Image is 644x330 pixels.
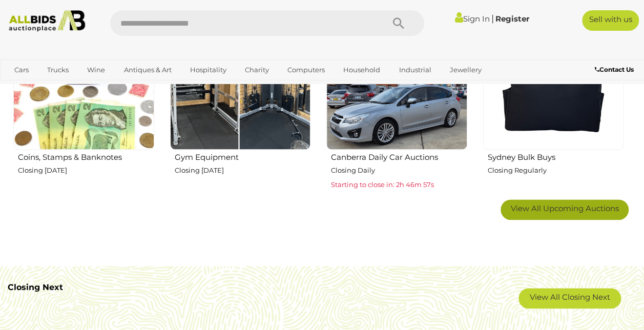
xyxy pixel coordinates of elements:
[18,151,154,162] h2: Coins, Stamps & Banknotes
[443,61,488,78] a: Jewellery
[175,151,311,162] h2: Gym Equipment
[175,164,311,176] p: Closing [DATE]
[8,61,35,78] a: Cars
[326,9,467,192] a: Canberra Daily Car Auctions Closing Daily Starting to close in: 2h 46m 57s
[40,61,75,78] a: Trucks
[488,164,624,176] p: Closing Regularly
[511,203,619,213] span: View All Upcoming Auctions
[373,10,424,36] button: Search
[337,61,387,78] a: Household
[491,13,494,24] span: |
[582,10,639,31] a: Sell with us
[46,78,80,95] a: Sports
[392,61,438,78] a: Industrial
[238,61,276,78] a: Charity
[488,151,624,162] h2: Sydney Bulk Buys
[331,164,467,176] p: Closing Daily
[183,61,233,78] a: Hospitality
[281,61,331,78] a: Computers
[8,282,63,292] b: Closing Next
[455,14,490,24] a: Sign In
[483,9,624,192] a: Sydney Bulk Buys Closing Regularly
[85,78,171,95] a: [GEOGRAPHIC_DATA]
[80,61,112,78] a: Wine
[331,151,467,162] h2: Canberra Daily Car Auctions
[8,78,40,95] a: Office
[518,288,621,308] a: View All Closing Next
[331,180,434,189] span: Starting to close in: 2h 46m 57s
[495,14,529,24] a: Register
[170,9,311,192] a: Gym Equipment Closing [DATE]
[13,9,154,192] a: Coins, Stamps & Banknotes Closing [DATE]
[501,199,629,220] a: View All Upcoming Auctions
[117,61,178,78] a: Antiques & Art
[18,164,154,176] p: Closing [DATE]
[5,10,90,32] img: Allbids.com.au
[595,64,636,75] a: Contact Us
[595,66,634,73] b: Contact Us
